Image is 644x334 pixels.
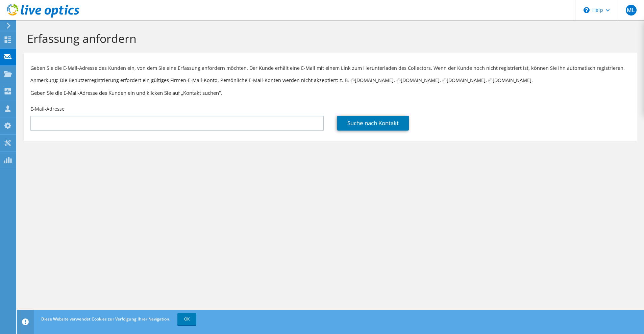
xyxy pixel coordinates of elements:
a: Suche nach Kontakt [337,116,409,131]
span: Diese Website verwendet Cookies zur Verfolgung Ihrer Navigation. [41,316,170,322]
p: Anmerkung: Die Benutzerregistrierung erfordert ein gültiges Firmen-E-Mail-Konto. Persönliche E-Ma... [30,77,630,84]
h3: Geben Sie die E-Mail-Adresse des Kunden ein und klicken Sie auf „Kontakt suchen“. [30,89,630,96]
label: E-Mail-Adresse [30,106,65,112]
a: OK [177,313,196,325]
svg: \n [584,7,590,13]
span: ML [626,5,637,16]
h1: Erfassung anfordern [27,31,630,46]
p: Geben Sie die E-Mail-Adresse des Kunden ein, von dem Sie eine Erfassung anfordern möchten. Der Ku... [30,64,630,72]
